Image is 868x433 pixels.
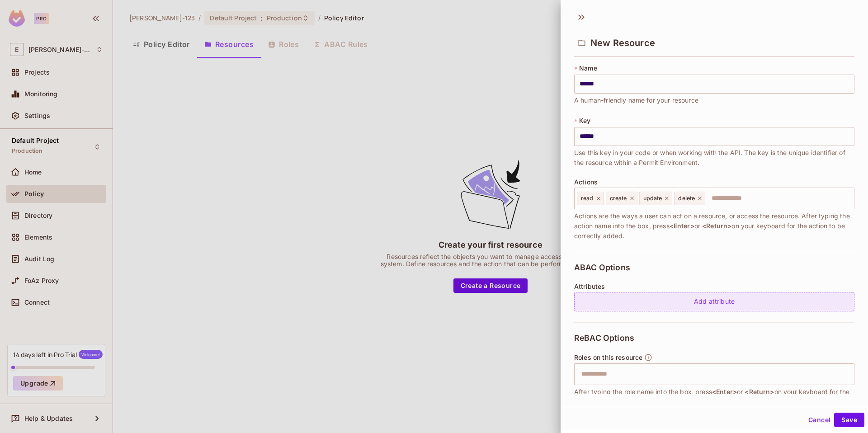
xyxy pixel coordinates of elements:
button: Cancel [805,413,834,427]
span: ReBAC Options [574,334,634,343]
div: create [606,192,637,205]
span: After typing the role name into the box, press or on your keyboard for the role to be correctly a... [574,387,854,407]
span: Name [579,65,597,72]
span: Use this key in your code or when working with the API. The key is the unique identifier of the r... [574,148,854,168]
span: read [581,195,594,202]
span: Attributes [574,283,605,290]
span: Roles on this resource [574,354,642,361]
span: delete [678,195,695,202]
span: <Return> [745,388,774,395]
span: <Enter> [670,222,694,230]
span: Actions are the ways a user can act on a resource, or access the resource. After typing the actio... [574,211,854,241]
span: <Enter> [712,388,737,395]
span: A human-friendly name for your resource [574,95,698,105]
div: delete [674,192,705,205]
span: New Resource [590,38,655,48]
span: ABAC Options [574,263,630,272]
span: Actions [574,179,598,186]
div: update [639,192,673,205]
span: update [643,195,662,202]
span: Key [579,117,590,124]
div: read [577,192,604,205]
div: Add attribute [574,292,854,311]
button: Save [834,413,864,427]
span: <Return> [702,222,731,230]
span: create [610,195,627,202]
